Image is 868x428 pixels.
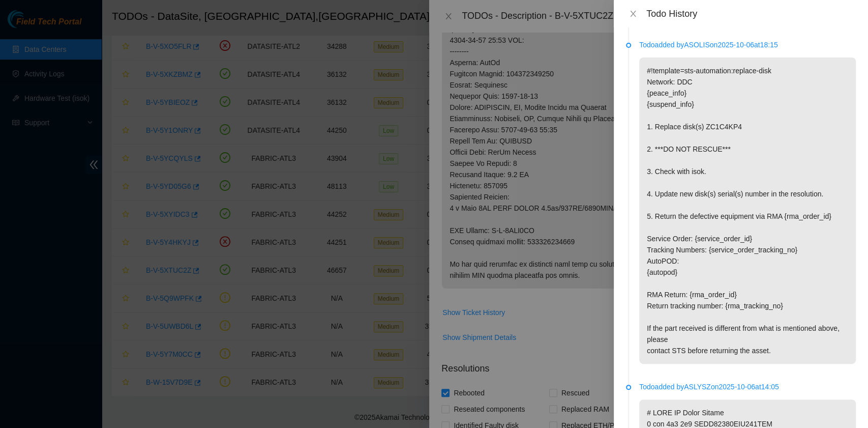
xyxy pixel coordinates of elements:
button: Close [626,9,640,19]
p: Todo added by ASOLIS on 2025-10-06 at 18:15 [639,39,856,50]
p: Todo added by ASLYSZ on 2025-10-06 at 14:05 [639,381,856,392]
p: #!template=sts-automation:replace-disk Network: DDC {peace_info} {suspend_info} 1. Replace disk(s... [639,58,856,364]
span: close [629,10,637,18]
div: Todo History [646,8,856,19]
